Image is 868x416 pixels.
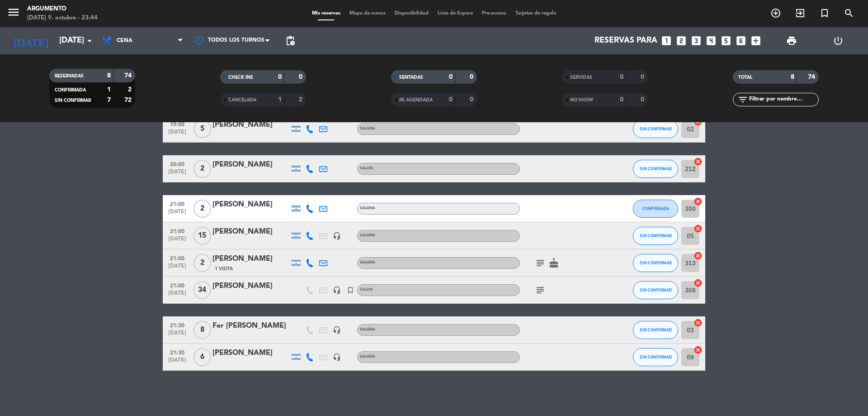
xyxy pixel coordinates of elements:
[166,198,189,209] span: 21:00
[128,86,133,93] strong: 2
[212,119,289,131] div: [PERSON_NAME]
[633,254,678,272] button: SIN CONFIRMAR
[470,96,475,103] strong: 0
[212,253,289,265] div: [PERSON_NAME]
[166,209,189,219] span: [DATE]
[399,98,433,102] span: RE AGENDADA
[360,206,375,210] span: GALERIA
[690,35,702,47] i: looks_3
[299,96,304,103] strong: 2
[278,74,282,80] strong: 0
[193,281,211,299] span: 34
[7,5,20,19] i: menu
[166,236,189,246] span: [DATE]
[360,127,375,130] span: GALERIA
[548,258,559,268] i: cake
[786,35,797,46] span: print
[844,8,854,19] i: search
[660,35,672,47] i: looks_one
[535,258,546,268] i: subject
[620,96,623,103] strong: 0
[166,357,189,368] span: [DATE]
[360,234,375,237] span: GALERIA
[449,96,453,103] strong: 0
[193,254,211,272] span: 2
[124,72,133,79] strong: 74
[228,98,256,102] span: CANCELADA
[124,97,133,103] strong: 72
[212,320,289,332] div: Fer [PERSON_NAME]
[738,75,752,80] span: TOTAL
[693,197,703,206] i: cancel
[470,74,475,80] strong: 0
[166,129,189,139] span: [DATE]
[399,75,423,80] span: SENTADAS
[193,227,211,245] span: 15
[570,75,592,80] span: SERVIDAS
[166,280,189,290] span: 21:00
[449,74,453,80] strong: 0
[640,166,672,171] span: SIN CONFIRMAR
[641,96,646,103] strong: 0
[570,98,593,102] span: NO SHOW
[166,158,189,169] span: 20:00
[285,35,296,46] span: pending_actions
[815,27,861,54] div: LOG OUT
[633,321,678,339] button: SIN CONFIRMAR
[117,38,132,44] span: Cena
[360,355,375,359] span: GALERIA
[594,36,657,45] span: Reservas para
[193,200,211,218] span: 2
[620,74,623,80] strong: 0
[750,35,762,47] i: add_box
[833,35,844,46] i: power_settings_new
[166,330,189,340] span: [DATE]
[107,72,111,79] strong: 8
[27,14,98,23] div: [DATE] 9. octubre - 23:44
[212,280,289,292] div: [PERSON_NAME]
[333,286,341,294] i: headset_mic
[166,169,189,179] span: [DATE]
[433,11,477,16] span: Lista de Espera
[641,74,646,80] strong: 0
[642,206,669,211] span: CONFIRMADA
[770,8,781,19] i: add_circle_outline
[633,281,678,299] button: SIN CONFIRMAR
[166,225,189,236] span: 21:00
[212,199,289,210] div: [PERSON_NAME]
[819,8,830,19] i: turned_in_not
[511,11,561,16] span: Tarjetas de regalo
[735,35,747,47] i: looks_6
[705,35,717,47] i: looks_4
[640,233,672,238] span: SIN CONFIRMAR
[640,260,672,265] span: SIN CONFIRMAR
[307,11,345,16] span: Mis reservas
[693,224,703,233] i: cancel
[737,94,748,105] i: filter_list
[360,167,373,170] span: SALON
[693,345,703,354] i: cancel
[212,226,289,238] div: [PERSON_NAME]
[640,327,672,332] span: SIN CONFIRMAR
[166,320,189,330] span: 21:30
[228,75,253,80] span: CHECK INS
[193,160,211,178] span: 2
[333,353,341,361] i: headset_mic
[360,288,373,292] span: SALON
[7,5,20,22] button: menu
[360,328,375,331] span: GALERIA
[808,74,817,80] strong: 74
[193,120,211,138] span: 5
[7,31,55,51] i: [DATE]
[215,265,233,273] span: 1 Visita
[84,35,95,46] i: arrow_drop_down
[166,290,189,301] span: [DATE]
[633,200,678,218] button: CONFIRMADA
[55,88,86,92] span: CONFIRMADA
[166,263,189,273] span: [DATE]
[193,321,211,339] span: 8
[693,251,703,260] i: cancel
[693,278,703,287] i: cancel
[640,354,672,359] span: SIN CONFIRMAR
[633,160,678,178] button: SIN CONFIRMAR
